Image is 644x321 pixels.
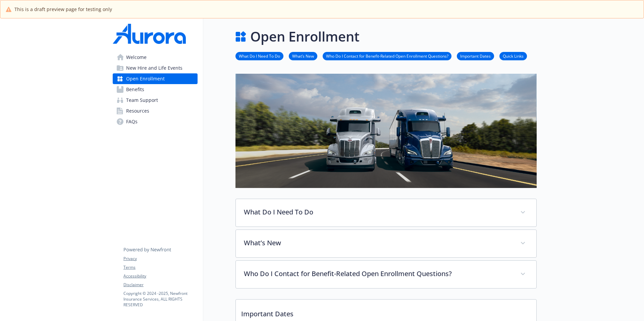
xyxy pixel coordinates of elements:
a: Benefits [113,84,198,95]
h1: Open Enrollment [250,26,360,47]
span: Team Support [126,95,158,106]
a: Team Support [113,95,198,106]
div: Who Do I Contact for Benefit-Related Open Enrollment Questions? [236,261,536,288]
p: What Do I Need To Do [244,207,512,217]
img: open enrollment page banner [235,74,537,188]
div: What Do I Need To Do [236,199,536,227]
a: Who Do I Contact for Benefit-Related Open Enrollment Questions? [323,53,451,59]
a: What’s New [289,53,317,59]
span: Benefits [126,84,144,95]
a: What Do I Need To Do [235,53,283,59]
span: This is a draft preview page for testing only [14,6,112,13]
span: Open Enrollment [126,73,165,84]
a: Important Dates [457,53,494,59]
span: Resources [126,106,149,116]
span: FAQs [126,116,138,127]
a: Quick Links [499,53,527,59]
a: Resources [113,106,198,116]
a: Open Enrollment [113,73,198,84]
a: FAQs [113,116,198,127]
a: Terms [123,264,197,270]
a: Disclaimer [123,282,197,288]
a: Accessibility [123,273,197,279]
a: Privacy [123,256,197,262]
span: Welcome [126,52,147,63]
p: Who Do I Contact for Benefit-Related Open Enrollment Questions? [244,269,512,279]
div: What’s New [236,230,536,257]
span: New Hire and Life Events [126,63,182,73]
a: Welcome [113,52,198,63]
p: Copyright © 2024 - 2025 , Newfront Insurance Services, ALL RIGHTS RESERVED [123,291,197,308]
p: What’s New [244,238,512,248]
a: New Hire and Life Events [113,63,198,73]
